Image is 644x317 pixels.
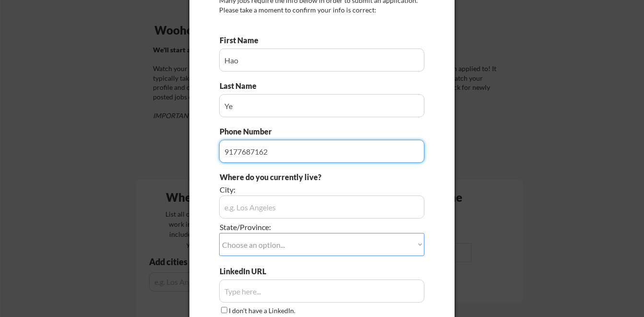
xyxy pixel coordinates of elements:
div: Last Name [220,81,266,91]
div: City: [220,184,371,195]
label: I don't have a LinkedIn. [229,306,295,315]
input: Type here... [219,280,424,303]
div: First Name [220,35,266,46]
input: Type here... [219,94,424,117]
div: Where do you currently live? [220,172,371,183]
div: Phone Number [220,126,277,137]
input: Type here... [219,49,424,72]
input: e.g. Los Angeles [219,195,424,219]
div: State/Province: [220,222,371,232]
div: LinkedIn URL [220,266,291,277]
input: Type here... [219,140,424,163]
